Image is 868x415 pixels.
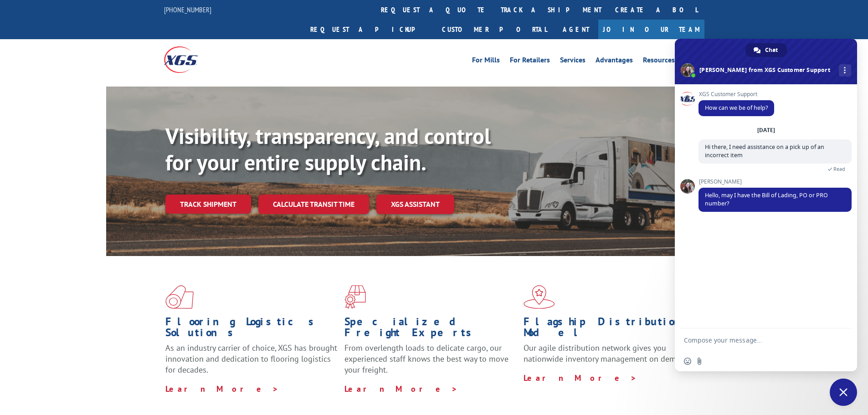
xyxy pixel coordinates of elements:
[344,343,517,383] p: From overlength loads to delicate cargo, our experienced staff knows the best way to move your fr...
[524,316,696,343] h1: Flagship Distribution Model
[165,384,279,394] a: Learn More >
[344,316,517,343] h1: Specialized Freight Experts
[643,56,675,67] a: Resources
[699,179,852,185] span: [PERSON_NAME]
[344,285,366,309] img: xgs-icon-focused-on-flooring-red
[560,56,586,67] a: Services
[524,343,691,364] span: Our agile distribution network gives you nationwide inventory management on demand.
[757,128,775,133] div: [DATE]
[833,166,845,172] span: Read
[699,91,774,97] span: XGS Customer Support
[165,285,194,309] img: xgs-icon-total-supply-chain-intelligence-red
[554,20,598,39] a: Agent
[524,285,555,309] img: xgs-icon-flagship-distribution-model-red
[376,195,454,214] a: XGS ASSISTANT
[705,104,768,112] span: How can we be of help?
[435,20,554,39] a: Customer Portal
[705,143,824,159] span: Hi there, I need assistance on a pick up of an incorrect item
[510,56,550,67] a: For Retailers
[705,191,828,207] span: Hello, may I have the Bill of Lading, PO or PRO number?
[765,43,778,57] span: Chat
[745,43,787,57] div: Chat
[303,20,435,39] a: Request a pickup
[598,20,704,39] a: Join Our Team
[258,195,369,214] a: Calculate transit time
[684,336,828,344] textarea: Compose your message...
[684,358,691,365] span: Insert an emoji
[164,5,211,14] a: [PHONE_NUMBER]
[165,122,491,176] b: Visibility, transparency, and control for your entire supply chain.
[696,358,703,365] span: Send a file
[830,379,857,406] div: Close chat
[596,56,633,67] a: Advantages
[524,373,637,383] a: Learn More >
[165,316,338,343] h1: Flooring Logistics Solutions
[165,343,337,375] span: As an industry carrier of choice, XGS has brought innovation and dedication to flooring logistics...
[472,56,500,67] a: For Mills
[165,195,251,214] a: Track shipment
[839,64,851,77] div: More channels
[344,384,458,394] a: Learn More >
